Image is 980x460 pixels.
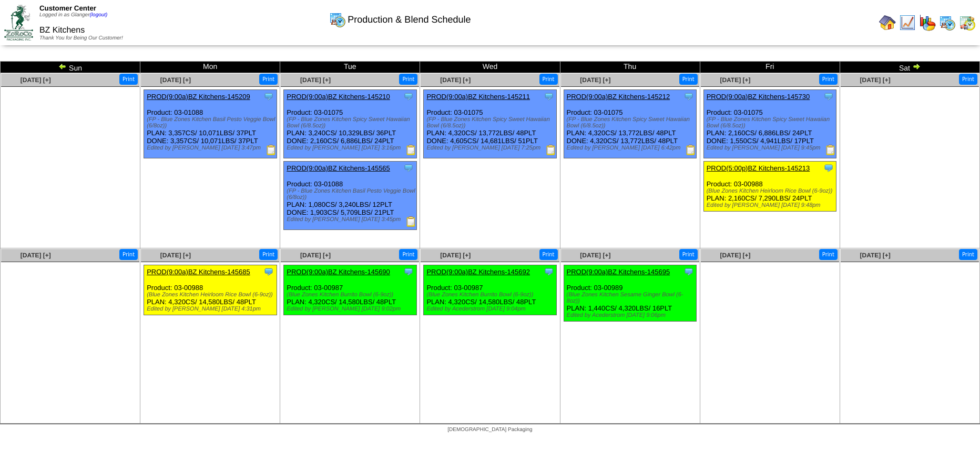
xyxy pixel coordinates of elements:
[539,74,558,85] button: Print
[287,306,416,312] div: Edited by [PERSON_NAME] [DATE] 9:02pm
[426,93,530,101] a: PROD(9:00a)BZ Kitchens-145211
[300,76,331,84] span: [DATE] [+]
[284,265,417,315] div: Product: 03-00987 PLAN: 4,320CS / 14,580LBS / 48PLT
[707,164,810,172] a: PROD(5:00p)BZ Kitchens-145213
[683,266,694,277] img: Tooltip
[160,76,191,84] a: [DATE] [+]
[147,306,277,312] div: Edited by [PERSON_NAME] [DATE] 4:31pm
[580,252,610,259] a: [DATE] [+]
[707,116,836,129] div: (FP - Blue Zones Kitchen Spicy Sweet Hawaiian Bowl (6/8.5oz))
[424,90,557,158] div: Product: 03-01075 PLAN: 4,320CS / 13,772LBS / 48PLT DONE: 4,605CS / 14,681LBS / 51PLT
[147,93,250,101] a: PROD(9:00a)BZ Kitchens-145209
[4,5,33,40] img: ZoRoCo_Logo(Green%26Foil)%20jpg.webp
[259,74,278,85] button: Print
[819,249,838,260] button: Print
[287,292,416,298] div: (Blue Zones Kitchen Burrito Bowl (6-9oz))
[287,216,416,223] div: Edited by [PERSON_NAME] [DATE] 3:45pm
[720,76,750,84] a: [DATE] [+]
[707,188,836,194] div: (Blue Zones Kitchen Heirloom Rice Bowl (6-9oz))
[39,26,85,35] span: BZ Kitchens
[447,427,532,433] span: [DEMOGRAPHIC_DATA] Packaging
[564,90,697,158] div: Product: 03-01075 PLAN: 4,320CS / 13,772LBS / 48PLT DONE: 4,320CS / 13,772LBS / 48PLT
[263,266,274,277] img: Tooltip
[567,93,670,101] a: PROD(9:00a)BZ Kitchens-145212
[144,90,277,158] div: Product: 03-01088 PLAN: 3,357CS / 10,071LBS / 37PLT DONE: 3,357CS / 10,071LBS / 37PLT
[823,163,834,173] img: Tooltip
[720,252,750,259] a: [DATE] [+]
[424,265,557,315] div: Product: 03-00987 PLAN: 4,320CS / 14,580LBS / 48PLT
[140,62,280,73] td: Mon
[544,266,554,277] img: Tooltip
[567,145,697,151] div: Edited by [PERSON_NAME] [DATE] 6:42pm
[144,265,277,315] div: Product: 03-00988 PLAN: 4,320CS / 14,580LBS / 48PLT
[567,116,697,129] div: (FP - Blue Zones Kitchen Spicy Sweet Hawaiian Bowl (6/8.5oz))
[819,74,838,85] button: Print
[420,62,560,73] td: Wed
[840,62,979,73] td: Sat
[860,252,891,259] a: [DATE] [+]
[263,91,274,102] img: Tooltip
[284,90,417,158] div: Product: 03-01075 PLAN: 3,240CS / 10,329LBS / 36PLT DONE: 2,160CS / 6,886LBS / 24PLT
[403,266,414,277] img: Tooltip
[403,91,414,102] img: Tooltip
[160,252,191,259] span: [DATE] [+]
[119,74,138,85] button: Print
[679,74,698,85] button: Print
[266,145,277,155] img: Production Report
[683,91,694,102] img: Tooltip
[426,268,530,276] a: PROD(9:00a)BZ Kitchens-145692
[403,163,414,173] img: Tooltip
[703,162,836,212] div: Product: 03-00988 PLAN: 2,160CS / 7,290LBS / 24PLT
[959,74,977,85] button: Print
[707,145,836,151] div: Edited by [PERSON_NAME] [DATE] 9:45pm
[329,11,346,28] img: calendarprod.gif
[21,252,51,259] span: [DATE] [+]
[287,164,390,172] a: PROD(9:00a)BZ Kitchens-145565
[679,249,698,260] button: Print
[560,62,700,73] td: Thu
[21,76,51,84] a: [DATE] [+]
[287,188,416,201] div: (FP - Blue Zones Kitchen Basil Pesto Veggie Bowl (6/8oz))
[287,116,416,129] div: (FP - Blue Zones Kitchen Spicy Sweet Hawaiian Bowl (6/8.5oz))
[959,249,977,260] button: Print
[426,116,556,129] div: (FP - Blue Zones Kitchen Spicy Sweet Hawaiian Bowl (6/8.5oz))
[90,12,108,18] a: (logout)
[959,14,976,31] img: calendarinout.gif
[287,93,390,101] a: PROD(9:00a)BZ Kitchens-145210
[567,312,697,318] div: Edited by Acederstrom [DATE] 9:06pm
[440,252,471,259] a: [DATE] [+]
[147,268,250,276] a: PROD(9:00a)BZ Kitchens-145685
[919,14,936,31] img: graph.gif
[860,76,891,84] a: [DATE] [+]
[686,145,696,155] img: Production Report
[564,265,697,322] div: Product: 03-00989 PLAN: 1,440CS / 4,320LBS / 16PLT
[825,145,836,155] img: Production Report
[348,14,471,25] span: Production & Blend Schedule
[280,62,420,73] td: Tue
[259,249,278,260] button: Print
[899,14,916,31] img: line_graph.gif
[300,252,331,259] span: [DATE] [+]
[707,202,836,208] div: Edited by [PERSON_NAME] [DATE] 9:48pm
[1,62,140,73] td: Sun
[700,62,840,73] td: Fri
[440,76,471,84] a: [DATE] [+]
[284,162,417,230] div: Product: 03-01088 PLAN: 1,080CS / 3,240LBS / 12PLT DONE: 1,903CS / 5,709LBS / 21PLT
[39,35,123,41] span: Thank You for Being Our Customer!
[707,93,810,101] a: PROD(9:00a)BZ Kitchens-145730
[39,4,96,12] span: Customer Center
[567,268,670,276] a: PROD(9:00a)BZ Kitchens-145695
[580,76,610,84] a: [DATE] [+]
[39,12,108,18] span: Logged in as Glanger
[287,145,416,151] div: Edited by [PERSON_NAME] [DATE] 3:16pm
[544,91,554,102] img: Tooltip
